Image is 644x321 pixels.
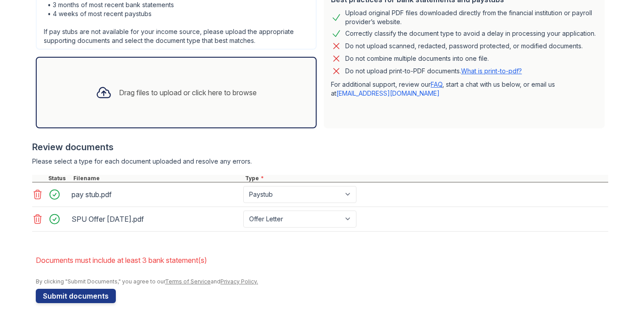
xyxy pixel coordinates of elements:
[72,175,243,182] div: Filename
[336,89,440,97] a: [EMAIL_ADDRESS][DOMAIN_NAME]
[345,53,489,64] div: Do not combine multiple documents into one file.
[165,278,211,285] a: Terms of Service
[220,278,258,285] a: Privacy Policy.
[431,80,442,88] a: FAQ
[243,175,608,182] div: Type
[345,28,596,39] div: Correctly classify the document type to avoid a delay in processing your application.
[345,67,522,76] p: Do not upload print-to-PDF documents.
[36,251,608,269] li: Documents must include at least 3 bank statement(s)
[345,41,583,51] div: Do not upload scanned, redacted, password protected, or modified documents.
[36,278,608,285] div: By clicking "Submit Documents," you agree to our and
[461,67,522,75] a: What is print-to-pdf?
[36,289,116,303] button: Submit documents
[32,157,608,166] div: Please select a type for each document uploaded and resolve any errors.
[345,8,597,26] div: Upload original PDF files downloaded directly from the financial institution or payroll provider’...
[119,87,257,98] div: Drag files to upload or click here to browse
[72,187,240,202] div: pay stub.pdf
[331,80,597,98] p: For additional support, review our , start a chat with us below, or email us at
[32,141,608,153] div: Review documents
[47,175,72,182] div: Status
[72,212,240,226] div: SPU Offer [DATE].pdf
